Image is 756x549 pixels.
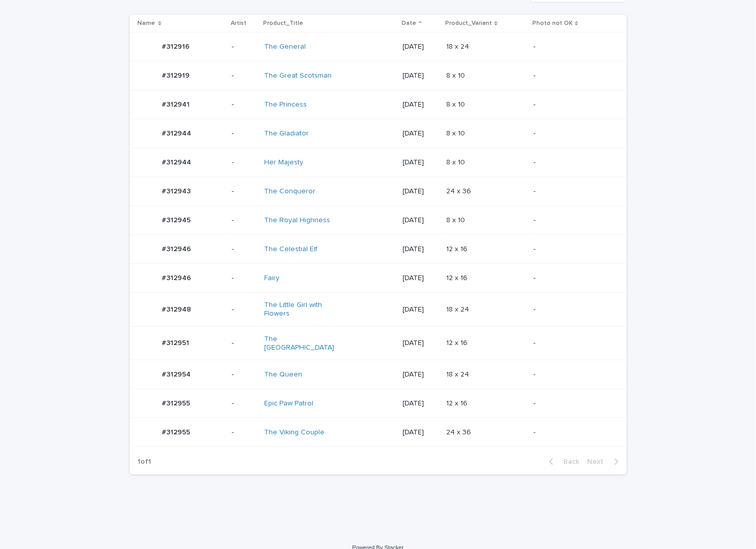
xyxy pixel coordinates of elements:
p: - [533,43,610,51]
p: #312945 [162,214,193,225]
p: - [232,72,256,80]
button: Back [541,457,584,466]
p: [DATE] [403,187,438,196]
a: Epic Paw Patrol [264,399,313,408]
p: - [533,245,610,254]
p: [DATE] [403,370,438,379]
a: The Princess [264,100,307,109]
a: The Little Girl with Flowers [264,301,349,318]
p: Product_Variant [445,18,492,29]
p: [DATE] [403,305,438,314]
p: [DATE] [403,129,438,138]
p: 18 x 24 [446,368,471,379]
p: - [533,216,610,225]
tr: #312946#312946 -Fairy [DATE]12 x 1612 x 16 - [130,264,627,293]
p: [DATE] [403,72,438,80]
tr: #312955#312955 -Epic Paw Patrol [DATE]12 x 1612 x 16 - [130,389,627,418]
p: 12 x 16 [446,337,470,348]
p: 24 x 36 [446,185,473,196]
span: Back [558,458,580,465]
p: 1 of 1 [130,450,160,474]
tr: #312944#312944 -Her Majesty [DATE]8 x 108 x 10 - [130,148,627,177]
tr: #312954#312954 -The Queen [DATE]18 x 2418 x 24 - [130,360,627,389]
tr: #312955#312955 -The Viking Couple [DATE]24 x 3624 x 36 - [130,418,627,447]
p: #312948 [162,303,194,314]
p: #312916 [162,41,192,51]
tr: #312951#312951 -The [GEOGRAPHIC_DATA] [DATE]12 x 1612 x 16 - [130,326,627,360]
p: Date [402,18,416,29]
p: #312941 [162,98,192,109]
p: 18 x 24 [446,303,471,314]
p: 8 x 10 [446,214,467,225]
tr: #312946#312946 -The Celestial Elf [DATE]12 x 1612 x 16 - [130,235,627,264]
p: #312954 [162,368,193,379]
tr: #312916#312916 -The General [DATE]18 x 2418 x 24 - [130,32,627,61]
p: Artist [231,18,246,29]
p: - [232,100,256,109]
p: - [533,158,610,167]
a: The Viking Couple [264,428,325,437]
tr: #312943#312943 -The Conqueror [DATE]24 x 3624 x 36 - [130,177,627,206]
p: #312946 [162,243,194,254]
a: The Royal Highness [264,216,330,225]
p: [DATE] [403,245,438,254]
p: #312955 [162,397,193,408]
p: [DATE] [403,428,438,437]
p: #312944 [162,156,194,167]
tr: #312941#312941 -The Princess [DATE]8 x 108 x 10 - [130,90,627,119]
p: [DATE] [403,399,438,408]
p: - [232,187,256,196]
tr: #312945#312945 -The Royal Highness [DATE]8 x 108 x 10 - [130,206,627,235]
p: [DATE] [403,100,438,109]
p: - [232,339,256,348]
span: Next [588,458,610,465]
p: 8 x 10 [446,98,467,109]
p: - [533,129,610,138]
tr: #312948#312948 -The Little Girl with Flowers [DATE]18 x 2418 x 24 - [130,293,627,327]
p: [DATE] [403,43,438,51]
p: #312919 [162,70,192,80]
a: The Conqueror [264,187,315,196]
p: Product_Title [263,18,303,29]
p: - [533,274,610,283]
p: [DATE] [403,158,438,167]
p: 12 x 16 [446,243,470,254]
p: #312946 [162,272,194,283]
p: [DATE] [403,216,438,225]
p: 24 x 36 [446,426,473,437]
a: The Gladiator [264,129,309,138]
p: - [232,370,256,379]
p: 12 x 16 [446,272,470,283]
p: - [232,129,256,138]
p: Photo not OK [532,18,572,29]
p: - [232,43,256,51]
p: Name [138,18,156,29]
p: - [533,399,610,408]
p: - [533,339,610,348]
p: - [533,72,610,80]
p: - [232,399,256,408]
p: - [533,428,610,437]
p: - [533,305,610,314]
p: - [533,100,610,109]
a: The Celestial Elf [264,245,317,254]
p: #312951 [162,337,192,348]
p: - [232,305,256,314]
p: #312944 [162,127,194,138]
a: Her Majesty [264,158,303,167]
a: The Queen [264,370,302,379]
p: - [232,216,256,225]
p: [DATE] [403,274,438,283]
tr: #312919#312919 -The Great Scotsman [DATE]8 x 108 x 10 - [130,61,627,90]
tr: #312944#312944 -The Gladiator [DATE]8 x 108 x 10 - [130,119,627,148]
p: 8 x 10 [446,70,467,80]
p: 8 x 10 [446,127,467,138]
a: The [GEOGRAPHIC_DATA] [264,335,349,352]
p: #312943 [162,185,193,196]
a: The Great Scotsman [264,72,332,80]
p: [DATE] [403,339,438,348]
a: The General [264,43,306,51]
p: - [533,370,610,379]
p: 8 x 10 [446,156,467,167]
button: Next [584,457,627,466]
